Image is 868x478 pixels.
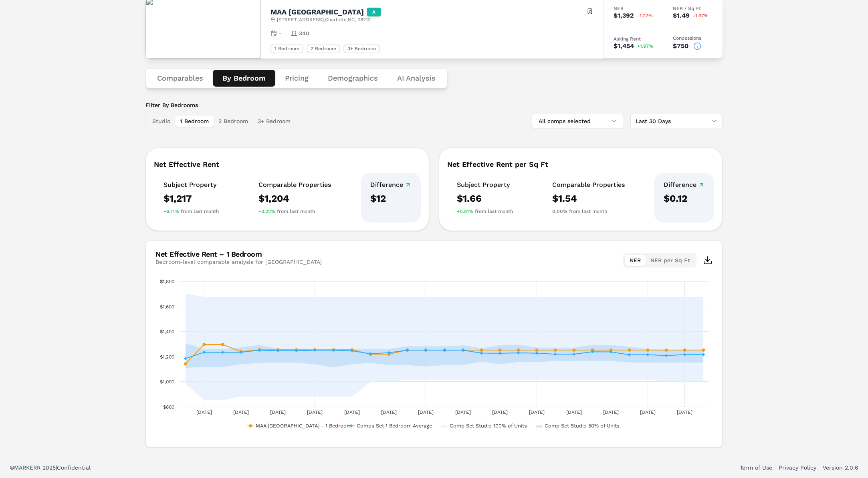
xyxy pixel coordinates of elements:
[673,43,688,49] div: $750
[614,43,634,49] div: $1,454
[221,350,224,354] path: Monday, 11 Aug 2025, 1,233. Comps Set 1 Bedroom Average.
[779,464,816,472] a: Privacy Policy
[637,44,653,49] span: +1.97%
[552,181,625,189] div: Comparable Properties
[299,29,309,37] span: 340
[14,464,42,471] span: MARKERR
[147,115,175,127] button: Studio
[160,379,174,385] text: $1,000
[450,423,527,429] text: Comp Set Studio 100% of Units
[357,423,432,429] text: Comps Set 1 Bedroom Average
[418,409,434,415] text: [DATE]
[270,409,286,415] text: [DATE]
[566,409,582,415] text: [DATE]
[160,329,174,334] text: $1,400
[823,464,858,472] a: Version 2.0.6
[42,464,57,471] span: 2025 |
[573,352,576,356] path: Saturday, 30 Aug 2025, 1,217.38. Comps Set 1 Bedroom Average.
[175,115,214,127] button: 1 Bedroom
[349,348,433,354] button: Show Comps Set 1 Bedroom Average
[614,6,653,11] div: NER
[270,44,303,53] div: 1 Bedroom
[683,348,686,352] path: Friday, 5 Sep 2025, 1,250.8333333333333. MAA Chancellor Park - 1 Bedroom.
[203,350,206,354] path: Sunday, 10 Aug 2025, 1,233. Comps Set 1 Bedroom Average.
[673,12,690,19] div: $1.49
[492,409,508,415] text: [DATE]
[640,409,656,415] text: [DATE]
[367,8,381,16] div: A
[155,277,713,437] svg: Interactive chart
[277,16,371,23] span: [STREET_ADDRESS] , Charlotte , NC , 28213
[307,409,323,415] text: [DATE]
[614,12,634,19] div: $1,392
[552,208,567,215] span: 0.00%
[646,348,650,352] path: Wednesday, 3 Sep 2025, 1,250.8333333333333. MAA Chancellor Park - 1 Bedroom.
[184,357,187,360] path: Saturday, 9 Aug 2025, 1,183.42. Comps Set 1 Bedroom Average.
[155,277,713,437] div: Chart. Highcharts interactive chart.
[275,70,318,87] button: Pricing
[164,181,219,189] div: Subject Property
[370,192,411,205] div: $12
[240,350,243,354] path: Tuesday, 12 Aug 2025, 1,233. Comps Set 1 Bedroom Average.
[499,352,502,355] path: Tuesday, 26 Aug 2025, 1,224.76. Comps Set 1 Bedroom Average.
[702,348,705,352] path: Saturday, 6 Sep 2025, 1,250.8333333333333. MAA Chancellor Park - 1 Bedroom.
[196,409,212,415] text: [DATE]
[665,354,668,357] path: Thursday, 4 Sep 2025, 1,206.79. Comps Set 1 Bedroom Average.
[665,348,668,352] path: Thursday, 4 Sep 2025, 1,250.8333333333333. MAA Chancellor Park - 1 Bedroom.
[160,304,174,310] text: $1,600
[664,181,704,189] div: Difference
[258,208,331,215] div: from last month
[603,409,619,415] text: [DATE]
[536,348,621,354] button: Show Comp Set Studio 50% of Units
[529,409,545,415] text: [DATE]
[163,404,174,410] text: $800
[628,348,631,352] path: Tuesday, 2 Sep 2025, 1,250.8333333333333. MAA Chancellor Park - 1 Bedroom.
[457,192,513,205] div: $1.66
[673,6,713,11] div: NER / Sq Ft
[457,181,513,189] div: Subject Property
[307,44,340,53] div: 2 Bedroom
[184,363,187,366] path: Saturday, 9 Aug 2025, 1,140. MAA Chancellor Park - 1 Bedroom.
[614,36,653,41] div: Asking Rent
[545,423,620,429] text: Comp Set Studio 50% of Units
[221,343,224,346] path: Monday, 11 Aug 2025, 1,295.2233333333334. MAA Chancellor Park - 1 Bedroom.
[164,192,219,205] div: $1,217
[637,13,653,18] span: -1.22%
[10,464,14,471] span: ©
[628,353,631,356] path: Tuesday, 2 Sep 2025, 1,213.2649999999999. Comps Set 1 Bedroom Average.
[664,192,704,205] div: $0.12
[532,114,624,128] button: All comps selected
[318,70,388,87] button: Demographics
[677,409,692,415] text: [DATE]
[258,192,331,205] div: $1,204
[552,208,625,215] div: from last month
[673,36,713,41] div: Concessions
[381,409,397,415] text: [DATE]
[154,161,421,168] div: Net Effective Rent
[554,352,557,356] path: Friday, 29 Aug 2025, 1,217.38. Comps Set 1 Bedroom Average.
[683,353,686,356] path: Friday, 5 Sep 2025, 1,214.165. Comps Set 1 Bedroom Average.
[164,208,179,215] span: +6.71%
[343,44,380,53] div: 3+ Bedroom
[160,354,174,360] text: $1,200
[646,255,695,266] button: NER per Sq Ft
[388,70,445,87] button: AI Analysis
[270,8,364,16] h2: MAA [GEOGRAPHIC_DATA]
[203,343,206,346] path: Sunday, 10 Aug 2025, 1,295.2233333333334. MAA Chancellor Park - 1 Bedroom.
[455,409,471,415] text: [DATE]
[344,409,360,415] text: [DATE]
[147,70,213,87] button: Comparables
[702,353,705,356] path: Saturday, 6 Sep 2025, 1,214.165. Comps Set 1 Bedroom Average.
[233,409,249,415] text: [DATE]
[369,352,372,355] path: Tuesday, 19 Aug 2025, 1,221. Comps Set 1 Bedroom Average.
[552,192,625,205] div: $1.54
[258,208,275,215] span: +3.22%
[457,208,473,215] span: +0.61%
[740,464,772,472] a: Term of Use
[646,353,650,356] path: Wednesday, 3 Sep 2025, 1,213.79. Comps Set 1 Bedroom Average.
[447,161,714,168] div: Net Effective Rent per Sq Ft
[517,351,520,354] path: Wednesday, 27 Aug 2025, 1,228.255. Comps Set 1 Bedroom Average.
[441,348,528,354] button: Show Comp Set Studio 100% of Units
[253,115,295,127] button: 3+ Bedroom
[279,29,281,37] span: -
